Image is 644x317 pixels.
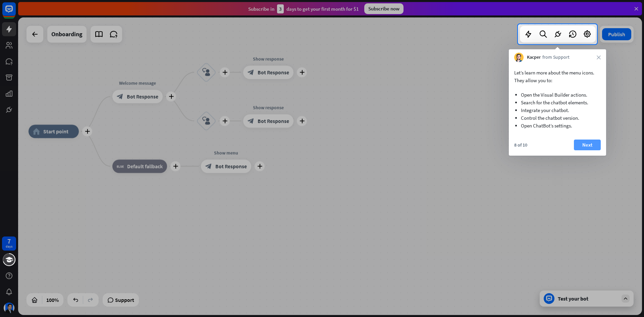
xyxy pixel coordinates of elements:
[514,69,601,84] p: Let’s learn more about the menu icons. They allow you to:
[574,140,601,150] button: Next
[521,106,594,114] li: Integrate your chatbot.
[542,54,570,61] span: from Support
[527,54,541,61] span: Kacper
[521,114,594,122] li: Control the chatbot version.
[5,3,25,23] button: Open LiveChat chat widget
[521,99,594,106] li: Search for the chatbot elements.
[521,122,594,129] li: Open ChatBot’s settings.
[521,91,594,99] li: Open the Visual Builder actions.
[514,142,527,148] div: 8 of 10
[597,55,601,59] i: close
